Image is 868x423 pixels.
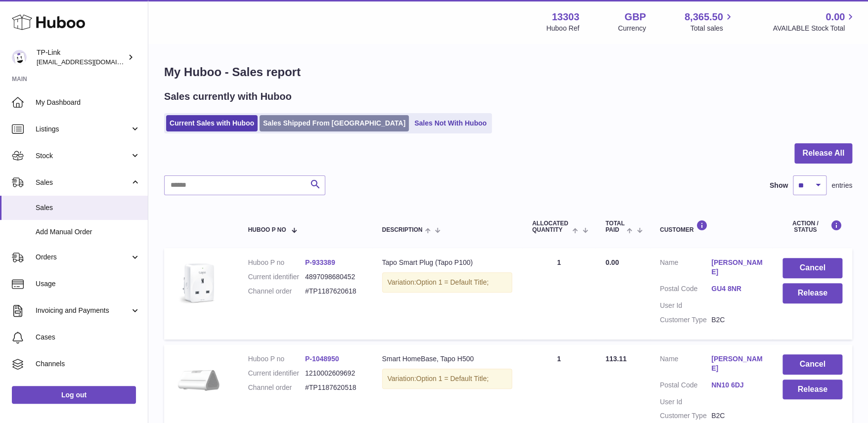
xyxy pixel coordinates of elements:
img: listpage_large_20241231040602k.png [174,354,223,404]
div: Customer [660,220,763,233]
div: Variation: [382,272,513,293]
dd: #TP1187620518 [305,383,362,392]
dd: #TP1187620618 [305,287,362,296]
div: Currency [618,24,646,33]
span: AVAILABLE Stock Total [773,24,856,33]
h2: Sales currently with Huboo [164,90,292,103]
dt: Customer Type [660,411,711,421]
span: Sales [36,178,130,187]
td: 1 [522,248,595,339]
dt: Customer Type [660,315,711,325]
div: TP-Link [37,48,126,67]
div: Huboo Ref [546,24,579,33]
img: gaby.chen@tp-link.com [12,50,27,65]
div: Smart HomeBase, Tapo H500 [382,354,513,364]
button: Cancel [782,354,842,375]
dd: 4897098680452 [305,272,362,282]
span: 113.11 [606,355,627,363]
span: ALLOCATED Quantity [532,220,570,233]
div: Tapo Smart Plug (Tapo P100) [382,258,513,267]
span: 0.00 [606,258,619,266]
span: Invoicing and Payments [36,306,130,315]
img: Tapo-P100_UK_1.0_1909_English_01_large_1569563931592x_f03e9df6-6880-4c8f-ba31-06341ba31760.jpg [174,258,223,307]
h1: My Huboo - Sales report [164,64,852,80]
strong: 13303 [552,10,579,24]
a: Log out [12,386,136,404]
span: Huboo P no [248,227,286,233]
a: 0.00 AVAILABLE Stock Total [773,10,856,33]
span: [EMAIL_ADDRESS][DOMAIN_NAME] [37,58,145,66]
span: Cases [36,333,140,342]
span: Option 1 = Default Title; [416,375,489,382]
label: Show [770,181,788,190]
dt: Current identifier [248,272,305,282]
span: Total sales [690,24,734,33]
a: P-933389 [305,258,335,266]
span: Description [382,227,423,233]
dt: User Id [660,301,711,310]
a: Sales Not With Huboo [411,115,490,131]
a: [PERSON_NAME] [711,258,763,277]
span: Orders [36,253,130,262]
dt: User Id [660,397,711,407]
a: P-1048950 [305,355,339,363]
span: Sales [36,203,140,212]
a: Sales Shipped From [GEOGRAPHIC_DATA] [260,115,409,131]
dd: 1210002609692 [305,369,362,378]
a: 8,365.50 Total sales [685,10,735,33]
dt: Channel order [248,287,305,296]
span: Channels [36,359,140,369]
a: [PERSON_NAME] [711,354,763,373]
div: Variation: [382,369,513,389]
span: Usage [36,279,140,289]
dt: Huboo P no [248,258,305,267]
span: My Dashboard [36,98,140,107]
span: entries [831,181,852,190]
button: Release All [794,143,852,164]
dt: Name [660,354,711,376]
a: Current Sales with Huboo [166,115,258,131]
a: GU4 8NR [711,284,763,294]
button: Release [782,380,842,400]
span: 0.00 [825,10,845,24]
span: 8,365.50 [685,10,723,24]
button: Release [782,283,842,303]
dt: Postal Code [660,381,711,392]
dt: Current identifier [248,369,305,378]
dt: Channel order [248,383,305,392]
button: Cancel [782,258,842,278]
span: Option 1 = Default Title; [416,278,489,286]
span: Add Manual Order [36,227,140,237]
dd: B2C [711,315,763,325]
span: Stock [36,151,130,161]
dt: Name [660,258,711,279]
span: Total paid [606,220,625,233]
dd: B2C [711,411,763,421]
a: NN10 6DJ [711,381,763,390]
strong: GBP [624,10,646,24]
div: Action / Status [782,220,842,233]
dt: Huboo P no [248,354,305,364]
span: Listings [36,125,130,134]
dt: Postal Code [660,284,711,296]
